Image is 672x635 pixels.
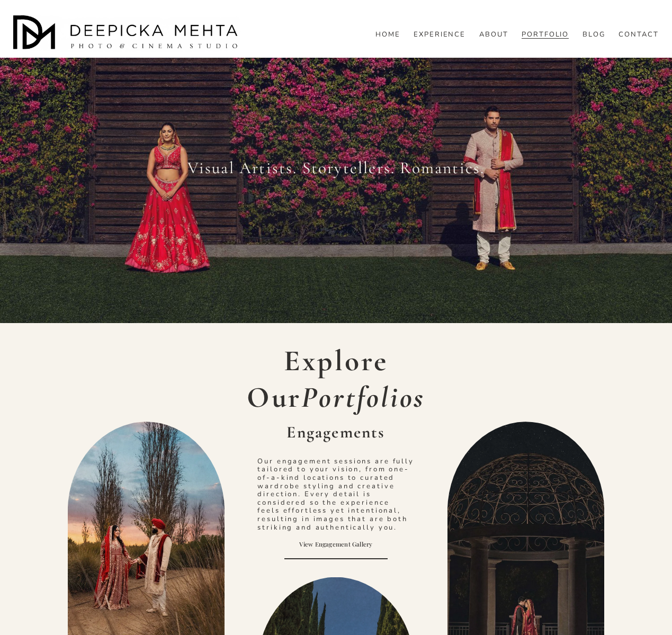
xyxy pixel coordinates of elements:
[284,530,388,559] a: View Engagement Gallery
[13,15,241,52] img: Austin Wedding Photographer - Deepicka Mehta Photography &amp; Cinematography
[375,30,400,39] a: HOME
[257,458,414,532] p: Our engagement sessions are fully tailored to your vision, from one-of-a-kind locations to curate...
[583,31,605,39] span: BLOG
[619,30,659,39] a: CONTACT
[301,380,425,415] em: Portfolios
[583,30,605,39] a: folder dropdown
[187,158,485,178] span: Visual Artists. Storytellers. Romantics.
[247,343,426,415] strong: Explore Our
[286,422,385,442] strong: Engagements
[522,30,569,39] a: PORTFOLIO
[414,30,466,39] a: EXPERIENCE
[479,30,508,39] a: ABOUT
